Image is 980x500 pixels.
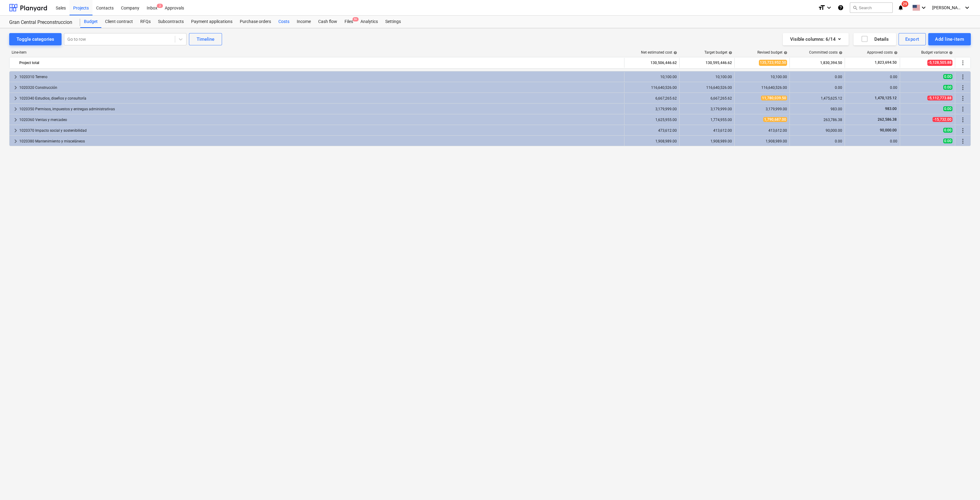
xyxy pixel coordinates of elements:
[893,51,898,55] span: help
[352,17,359,21] span: 9+
[293,16,315,28] a: Income
[933,117,952,122] span: -15,732.00
[236,16,275,28] a: Purchase orders
[959,116,967,123] span: More actions
[154,16,187,28] a: Subcontracts
[949,471,980,500] iframe: Chat Widget
[921,50,953,55] div: Budget variance
[682,107,732,111] div: 3,179,999.00
[737,139,787,143] div: 1,908,989.00
[341,16,357,28] div: Files
[809,50,842,55] div: Committed costs
[943,138,952,143] span: 0.00
[19,72,622,82] div: 1020310 Terreno
[9,33,62,45] button: Toggle categories
[932,5,963,10] span: [PERSON_NAME]
[19,104,622,114] div: 1020350 Permisos, impuestos y entregas administrativas
[757,50,787,55] div: Revised budget
[12,73,19,81] span: keyboard_arrow_right
[157,4,163,8] span: 2
[12,84,19,91] span: keyboard_arrow_right
[959,73,967,81] span: More actions
[927,60,952,66] span: -5,128,505.88
[782,51,787,55] span: help
[792,58,842,68] div: 1,830,394.50
[874,96,897,100] span: 1,470,125.12
[963,4,971,11] i: keyboard_arrow_down
[627,118,677,122] div: 1,625,955.00
[9,50,625,55] div: Line-item
[943,85,952,90] span: 0.00
[905,35,919,43] div: Export
[879,128,897,132] span: 90,000.00
[927,96,952,100] span: -5,112,773.88
[898,4,904,11] i: notifications
[12,95,19,102] span: keyboard_arrow_right
[197,35,214,43] div: Timeline
[19,115,622,125] div: 1020360 Ventas y mercadeo
[899,33,926,45] button: Export
[19,83,622,93] div: 1020320 Construcción
[12,127,19,134] span: keyboard_arrow_right
[101,16,137,28] a: Client contract
[884,107,897,111] span: 983.00
[877,117,897,122] span: 262,586.38
[818,4,825,11] i: format_size
[867,50,898,55] div: Approved costs
[792,96,842,100] div: 1,475,625.12
[9,19,73,26] div: Gran Central Preconstruccion
[357,16,382,28] a: Analytics
[902,1,908,7] span: 29
[854,33,896,45] button: Details
[959,138,967,145] span: More actions
[682,96,732,100] div: 6,667,265.62
[861,35,889,43] div: Details
[682,75,732,79] div: 10,100.00
[959,105,967,113] span: More actions
[682,85,732,90] div: 116,640,526.00
[737,107,787,111] div: 3,179,999.00
[682,118,732,122] div: 1,774,955.00
[943,128,952,133] span: 0.00
[959,59,967,66] span: More actions
[727,51,732,55] span: help
[137,16,154,28] a: RFQs
[275,16,293,28] a: Costs
[627,139,677,143] div: 1,908,989.00
[759,60,787,66] span: 135,723,952.50
[850,2,893,13] button: Search
[627,96,677,100] div: 6,667,265.62
[12,105,19,113] span: keyboard_arrow_right
[847,85,897,90] div: 0.00
[792,75,842,79] div: 0.00
[12,138,19,145] span: keyboard_arrow_right
[19,126,622,135] div: 1020370 Impacto social y sostenibilidad
[12,116,19,123] span: keyboard_arrow_right
[80,16,101,28] a: Budget
[315,16,341,28] a: Cash flow
[783,33,849,45] button: Visible columns:6/14
[949,471,980,500] div: Widget de chat
[187,16,236,28] a: Payment applications
[838,51,842,55] span: help
[792,107,842,111] div: 983.00
[792,128,842,133] div: 90,000.00
[672,51,677,55] span: help
[19,93,622,103] div: 1020340 Estudios, diseños y consultoría
[682,139,732,143] div: 1,908,989.00
[19,58,622,68] div: Project total
[763,117,787,122] span: 1,790,687.00
[761,96,787,100] span: 11,780,039.50
[341,16,357,28] a: Files9+
[382,16,405,28] a: Settings
[935,35,964,43] div: Add line-item
[792,118,842,122] div: 263,786.38
[627,75,677,79] div: 10,100.00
